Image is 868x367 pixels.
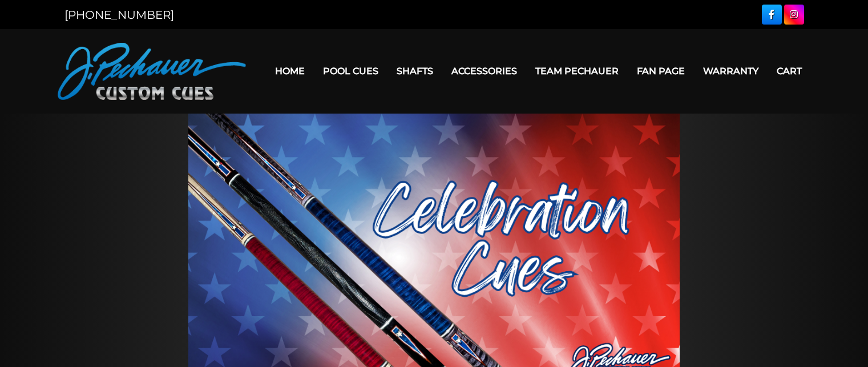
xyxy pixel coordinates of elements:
a: Team Pechauer [526,57,628,86]
a: Cart [768,57,811,86]
a: [PHONE_NUMBER] [64,8,174,22]
a: Fan Page [628,57,694,86]
a: Shafts [387,57,442,86]
a: Accessories [442,57,526,86]
a: Warranty [694,57,768,86]
a: Home [266,57,314,86]
a: Pool Cues [314,57,387,86]
img: Pechauer Custom Cues [58,43,246,100]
